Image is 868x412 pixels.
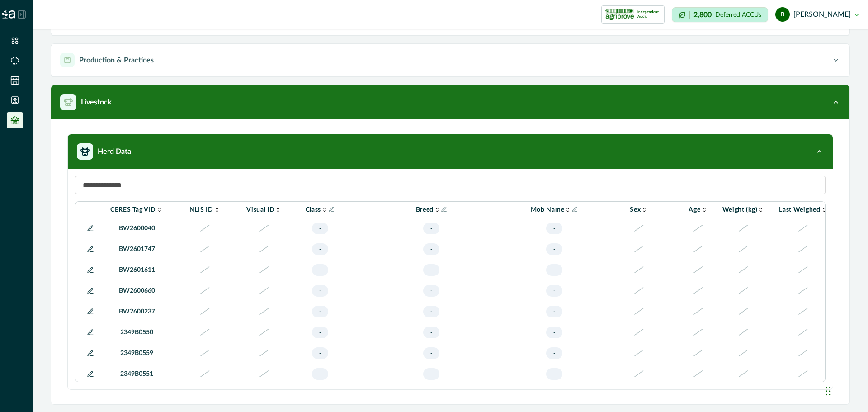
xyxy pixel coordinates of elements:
[110,206,156,213] p: CERES Tag VID
[601,5,665,24] button: certification logoIndependent Audit
[546,264,562,276] span: -
[312,264,328,276] span: -
[312,347,328,359] span: -
[79,55,154,66] p: Production & Practices
[110,245,163,254] p: BW2601747
[630,206,641,213] p: Sex
[189,206,213,213] p: NLIS ID
[571,206,578,213] button: Info
[423,264,439,276] span: -
[51,85,849,119] button: Livestock
[312,285,328,297] span: -
[312,306,328,317] span: -
[51,119,849,404] div: Livestock
[68,134,833,169] button: Herd Data
[441,206,447,213] button: Info
[546,368,562,380] span: -
[779,206,820,213] p: Last Weighed
[693,11,712,19] p: 2,800
[423,327,439,338] span: -
[546,327,562,338] span: -
[68,169,833,389] div: Herd Data
[110,307,163,317] p: BW2600237
[98,146,131,157] p: Herd Data
[110,224,163,233] p: BW2600040
[110,349,163,358] p: 2349B0559
[605,7,634,22] img: certification logo
[2,10,15,19] img: Logo
[637,10,660,19] p: Independent Audit
[423,306,439,317] span: -
[423,223,439,234] span: -
[110,328,163,337] p: 2349B0550
[715,11,761,18] p: Deferred ACCUs
[546,223,562,234] span: -
[110,265,163,275] p: BW2601611
[81,97,112,108] p: Livestock
[246,206,274,213] p: Visual ID
[423,243,439,255] span: -
[423,285,439,297] span: -
[51,44,849,76] button: Production & Practices
[416,206,434,213] p: Breed
[312,243,328,255] span: -
[546,347,562,359] span: -
[110,286,163,296] p: BW2600660
[312,223,328,234] span: -
[722,206,758,213] p: Weight (kg)
[423,347,439,359] span: -
[110,369,163,379] p: 2349B0551
[306,206,321,213] p: Class
[546,285,562,297] span: -
[826,378,831,405] div: Drag
[823,369,868,412] iframe: Chat Widget
[328,206,335,213] button: Info
[689,206,700,213] p: Age
[312,327,328,338] span: -
[775,4,859,25] button: bob marcus [PERSON_NAME]
[546,243,562,255] span: -
[546,306,562,317] span: -
[312,368,328,380] span: -
[531,206,565,213] p: Mob Name
[423,368,439,380] span: -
